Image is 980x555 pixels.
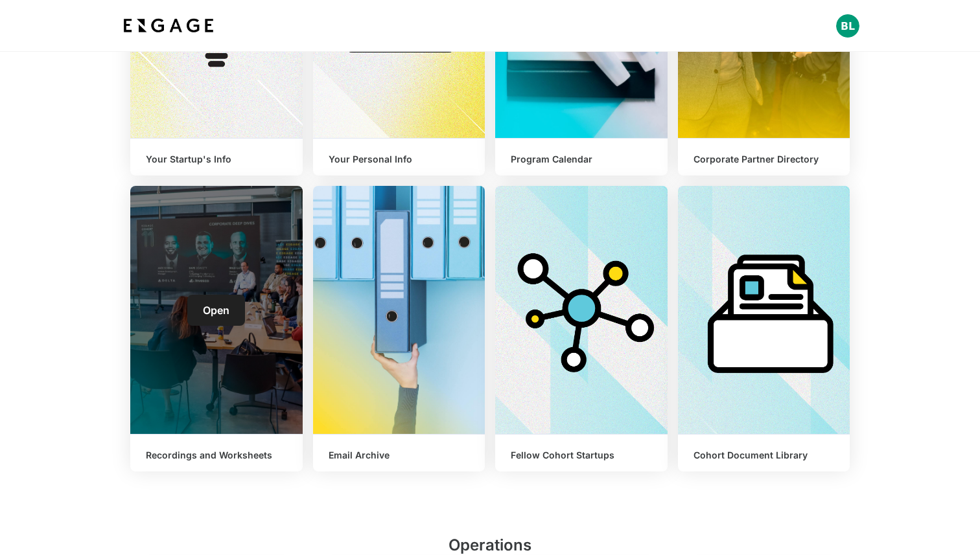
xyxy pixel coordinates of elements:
[329,450,470,461] h6: Email Archive
[511,154,652,165] h6: Program Calendar
[694,450,835,461] h6: Cohort Document Library
[121,14,216,38] img: bdf1fb74-1727-4ba0-a5bd-bc74ae9fc70b.jpeg
[146,450,287,461] h6: Recordings and Worksheets
[511,450,652,461] h6: Fellow Cohort Startups
[329,154,470,165] h6: Your Personal Info
[836,14,859,38] button: Open profile menu
[694,154,835,165] h6: Corporate Partner Directory
[146,154,287,165] h6: Your Startup's Info
[203,304,229,317] span: Open
[836,14,859,38] img: Profile picture of Belsasar Lepe
[187,295,245,326] a: Open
